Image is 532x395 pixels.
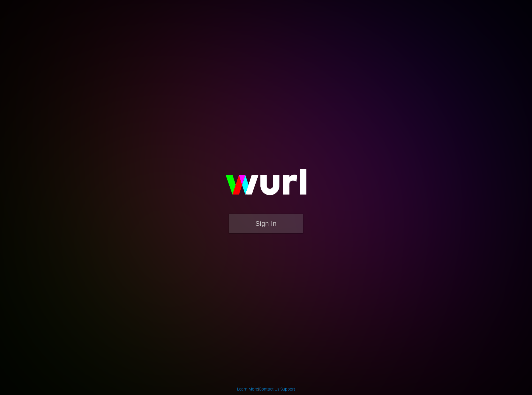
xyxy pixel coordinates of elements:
a: Support [280,387,295,391]
a: Learn More [237,387,258,391]
img: wurl-logo-on-black-223613ac3d8ba8fe6dc639794a292ebdb59501304c7dfd60c99c58986ef67473.svg [206,156,326,214]
div: | | [237,386,295,392]
a: Contact Us [259,387,279,391]
button: Sign In [229,214,303,233]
